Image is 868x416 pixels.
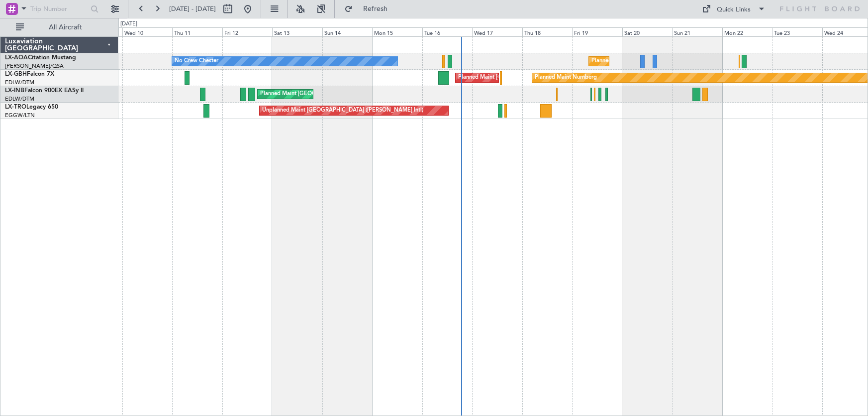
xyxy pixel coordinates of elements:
span: LX-AOA [5,55,28,61]
div: Thu 11 [172,27,222,36]
div: Planned Maint Nice ([GEOGRAPHIC_DATA]) [591,54,702,69]
div: Planned Maint Nurnberg [535,70,597,85]
input: Trip Number [30,1,88,16]
div: Fri 12 [222,27,273,36]
a: LX-TROLegacy 650 [5,104,58,110]
span: Refresh [355,5,396,12]
div: Unplanned Maint [GEOGRAPHIC_DATA] ([PERSON_NAME] Intl) [262,103,423,118]
div: No Crew Chester [175,54,218,69]
div: Thu 18 [522,27,573,36]
div: Wed 17 [472,27,522,36]
a: EDLW/DTM [5,79,34,86]
a: EGGW/LTN [5,112,35,119]
div: Fri 19 [572,27,622,36]
div: Mon 15 [372,27,422,36]
button: All Aircraft [11,19,108,35]
span: LX-INB [5,88,24,94]
button: Refresh [340,1,399,17]
div: Wed 10 [122,27,173,36]
div: Sun 21 [672,27,722,36]
div: Sun 14 [322,27,373,36]
div: Planned Maint [GEOGRAPHIC_DATA] ([GEOGRAPHIC_DATA]) [260,87,417,102]
span: [DATE] - [DATE] [169,4,216,13]
a: LX-AOACitation Mustang [5,55,76,61]
span: LX-GBH [5,71,27,77]
button: Quick Links [697,1,771,17]
a: [PERSON_NAME]/QSA [5,62,64,70]
div: Quick Links [717,5,751,15]
div: Tue 23 [772,27,822,36]
a: LX-GBHFalcon 7X [5,71,54,77]
div: Planned Maint [GEOGRAPHIC_DATA] ([GEOGRAPHIC_DATA]) [458,70,615,85]
span: LX-TRO [5,104,26,110]
div: Sat 13 [272,27,322,36]
span: All Aircraft [26,24,105,31]
div: [DATE] [120,20,137,28]
div: Tue 16 [422,27,473,36]
a: EDLW/DTM [5,95,34,103]
a: LX-INBFalcon 900EX EASy II [5,88,84,94]
div: Sat 20 [622,27,673,36]
div: Mon 22 [722,27,772,36]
